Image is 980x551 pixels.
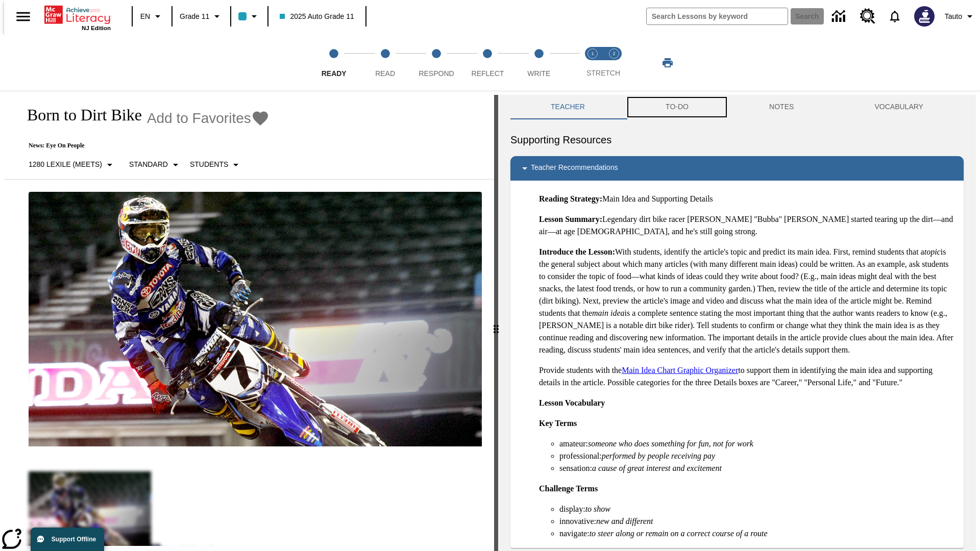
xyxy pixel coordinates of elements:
[180,11,209,22] span: Grade 11
[592,309,625,317] em: main idea
[945,11,962,22] span: Tauto
[82,25,111,31] span: NJ Edition
[509,35,569,91] button: Write step 5 of 5
[539,215,602,223] strong: Lesson Summary:
[578,35,607,91] button: Stretch Read step 1 of 2
[592,464,722,472] em: a cause of great interest and excitement
[539,246,955,356] p: With students, identify the article's topic and predict its main idea. First, remind students tha...
[510,156,964,181] div: Teacher Recommendations
[16,142,269,149] p: News: Eye On People
[941,7,980,26] button: Profile/Settings
[355,35,414,91] button: Read step 2 of 5
[881,3,908,30] a: Notifications
[304,35,363,91] button: Ready step 1 of 5
[539,194,602,203] strong: Reading Strategy:
[559,462,955,474] li: sensation:
[8,2,38,32] button: Open side menu
[559,438,955,450] li: amateur:
[129,159,168,170] p: Standard
[588,439,753,448] em: someone who does something for fun, not for work
[924,247,941,256] em: topic
[539,247,615,256] strong: Introduce the Lesson:
[510,95,964,119] div: Instructional Panel Tabs
[136,7,168,26] button: Language: EN, Select a language
[531,162,618,174] p: Teacher Recommendations
[52,536,96,543] span: Support Offline
[44,4,111,31] div: Home
[322,69,347,78] span: Ready
[29,192,482,447] img: Motocross racer James Stewart flies through the air on his dirt bike.
[4,95,494,546] div: reading
[539,193,955,205] p: Main Idea and Supporting Details
[559,450,955,462] li: professional:
[834,95,964,119] button: VOCABULARY
[539,364,955,389] p: Provide students with the to support them in identifying the main idea and supporting details in ...
[914,6,935,27] img: Avatar
[729,95,834,119] button: NOTES
[586,69,620,77] span: STRETCH
[585,505,610,513] em: to show
[498,95,976,551] div: activity
[622,366,738,374] a: Main Idea Chart Graphic Organizer
[147,109,269,127] button: Add to Favorites - Born to Dirt Bike
[190,159,228,170] p: Students
[651,54,684,72] button: Print
[407,35,466,91] button: Respond step 3 of 5
[280,11,354,22] span: 2025 Auto Grade 11
[419,69,454,78] span: Respond
[539,213,955,238] p: Legendary dirt bike racer [PERSON_NAME] "Bubba" [PERSON_NAME] started tearing up the dirt—and air...
[612,51,615,56] text: 2
[375,69,395,78] span: Read
[472,69,504,78] span: Reflect
[908,3,941,30] button: Select a new avatar
[854,3,881,30] a: Resource Center, Will open in new tab
[176,7,227,26] button: Grade: Grade 11, Select a grade
[527,69,550,78] span: Write
[590,529,768,538] em: to steer along or remain on a correct course of a route
[539,398,605,407] strong: Lesson Vocabulary
[510,95,625,119] button: Teacher
[591,51,594,56] text: 1
[602,452,715,460] em: performed by people receiving pay
[140,11,150,22] span: EN
[24,156,120,174] button: Select Lexile, 1280 Lexile (Meets)
[29,159,102,170] p: 1280 Lexile (Meets)
[539,419,577,428] strong: Key Terms
[826,3,854,31] a: Data Center
[510,132,964,148] h6: Supporting Resources
[559,503,955,515] li: display:
[647,8,788,24] input: search field
[147,110,251,127] span: Add to Favorites
[125,156,186,174] button: Scaffolds, Standard
[596,517,653,525] em: new and different
[599,35,629,91] button: Stretch Respond step 2 of 2
[458,35,517,91] button: Reflect step 4 of 5
[31,528,104,551] button: Support Offline
[559,515,955,528] li: innovative:
[234,7,264,26] button: Class color is light blue. Change class color
[186,156,246,174] button: Select Student
[494,95,498,551] div: Press Enter or Spacebar and then press right and left arrow keys to move the slider
[559,528,955,540] li: navigate:
[16,106,142,124] h1: Born to Dirt Bike
[625,95,729,119] button: TO-DO
[539,484,598,493] strong: Challenge Terms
